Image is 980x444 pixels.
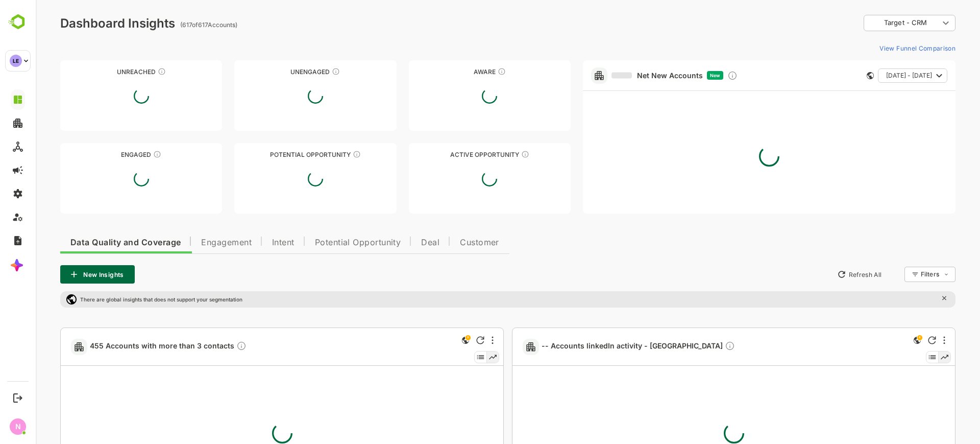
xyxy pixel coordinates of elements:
div: These accounts have not been engaged with for a defined time period [122,67,130,76]
div: More [908,336,910,344]
div: Discover new ICP-fit accounts showing engagement — via intent surges, anonymous website visits, L... [692,71,702,81]
div: These accounts are MQAs and can be passed on to Inside Sales [317,150,325,158]
span: New [674,73,684,78]
div: Target - CRM [828,13,920,33]
ag: ( 617 of 617 Accounts) [144,21,202,29]
div: Unengaged [199,68,360,76]
span: Engagement [165,239,216,247]
button: [DATE] - [DATE] [842,68,912,83]
div: This is a global insight. Segment selection is not applicable for this view [424,334,436,348]
div: Potential Opportunity [199,151,360,158]
div: These accounts have open opportunities which might be at any of the Sales Stages [485,150,494,158]
div: Engaged [24,151,186,158]
span: Customer [424,239,463,247]
div: Filters [884,265,920,284]
div: Unreached [24,68,186,76]
div: These accounts have just entered the buying cycle and need further nurturing [462,67,470,76]
div: Active Opportunity [373,151,535,158]
div: Description not present [689,341,699,353]
button: New Insights [24,265,99,284]
span: Intent [236,239,259,247]
a: -- Accounts linkedIn activity - [GEOGRAPHIC_DATA]Description not present [506,341,703,353]
div: Aware [373,68,535,76]
span: 455 Accounts with more than 3 contacts [54,341,211,353]
div: Target - CRM [835,18,903,28]
div: Description not present [201,341,211,353]
div: These accounts have not shown enough engagement and need nurturing [296,67,304,76]
button: Refresh All [797,266,850,283]
span: -- Accounts linkedIn activity - [GEOGRAPHIC_DATA] [506,341,699,353]
div: This card does not support filter and segments [831,72,838,79]
span: Potential Opportunity [279,239,365,247]
div: Refresh [892,336,900,344]
span: Deal [385,239,404,247]
a: 455 Accounts with more than 3 contactsDescription not present [54,341,215,353]
div: These accounts are warm, further nurturing would qualify them to MQAs [117,150,126,158]
div: Filters [885,270,903,278]
div: More [456,336,458,344]
span: [DATE] - [DATE] [850,69,896,82]
p: There are global insights that does not support your segmentation [44,296,207,302]
span: Data Quality and Coverage [35,239,145,247]
a: Net New Accounts [576,71,667,80]
div: Refresh [440,336,449,344]
span: Target - CRM [848,19,891,27]
div: Dashboard Insights [24,16,139,31]
div: This is a global insight. Segment selection is not applicable for this view [875,334,888,348]
button: View Funnel Comparison [840,40,920,56]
